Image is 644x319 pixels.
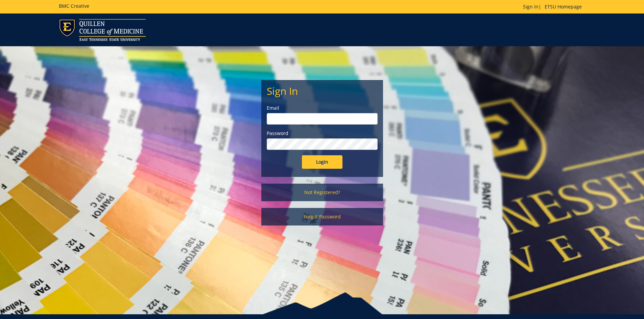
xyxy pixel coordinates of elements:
img: ETSU logo [59,19,146,41]
h5: BMC Creative [59,3,89,8]
h2: Sign In [267,85,378,97]
label: Password [267,130,378,137]
input: Login [302,155,342,169]
a: Sign In [523,3,539,10]
p: | [523,3,585,10]
label: Email [267,105,378,111]
a: ETSU Homepage [541,3,585,10]
a: Not Registered? [261,184,383,201]
a: Forgot Password [261,208,383,225]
